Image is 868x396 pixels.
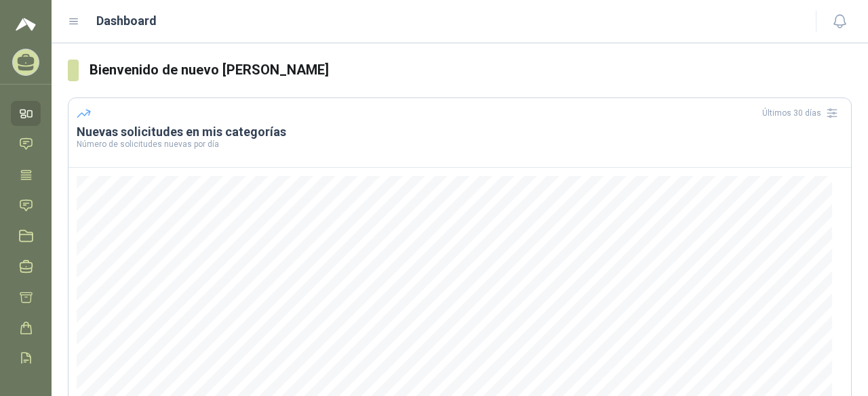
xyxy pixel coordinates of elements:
[90,60,852,81] h3: Bienvenido de nuevo [PERSON_NAME]
[96,12,157,30] h1: Dashboard
[16,16,36,32] img: Logo peakr
[77,140,843,148] p: Número de solicitudes nuevas por día
[77,124,843,140] h3: Nuevas solicitudes en mis categorías
[762,102,843,124] div: Últimos 30 días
